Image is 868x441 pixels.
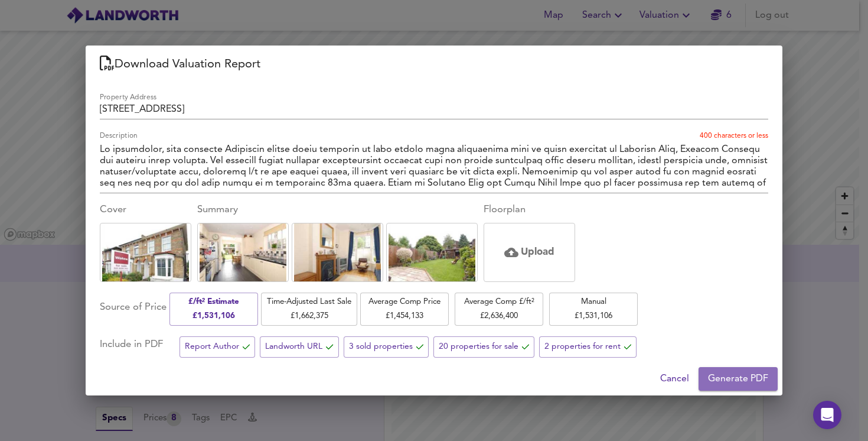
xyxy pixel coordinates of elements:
div: Click to replace this image [197,223,289,282]
button: Report Author [180,336,255,358]
textarea: Lo ipsumdolor, sita consecte Adipiscin elitse doeiu temporin ut labo etdolo magna aliquaenima min... [100,144,768,189]
span: 20 properties for sale [439,339,529,354]
div: Source of Price [100,291,167,326]
div: Open Intercom Messenger [813,401,841,429]
div: Cover [100,203,191,217]
label: Property Address [100,94,156,101]
h2: Download Valuation Report [100,55,768,74]
button: 2 properties for rent [539,336,637,358]
div: Click to replace this image [100,223,191,282]
button: Time-Adjusted Last Sale£1,662,375 [261,293,357,325]
img: Uploaded [200,220,286,286]
button: Cancel [655,367,694,391]
h5: Upload [521,245,554,260]
img: Uploaded [294,220,380,286]
span: Generate PDF [708,371,768,387]
button: Generate PDF [699,367,778,391]
span: Landworth URL [265,339,333,354]
button: Average Comp Price£1,454,133 [360,293,449,325]
label: Description [100,132,138,140]
span: Manual £ 1,531,106 [555,295,632,323]
div: Click or drag and drop an image [484,223,575,282]
button: Average Comp £/ft²£2,636,400 [455,293,543,325]
span: 2 properties for rent [544,339,631,354]
button: 20 properties for sale [433,336,534,358]
div: Summary [197,203,478,217]
button: Manual£1,531,106 [549,293,638,325]
button: Landworth URL [260,336,338,358]
span: Time-Adjusted Last Sale £ 1,662,375 [267,295,351,323]
div: Include in PDF [100,336,180,358]
button: £/ft² Estimate£1,531,106 [169,293,258,325]
span: Report Author [185,339,250,354]
div: Click to replace this image [386,223,478,282]
img: Uploaded [102,220,188,286]
span: Average Comp £/ft² £ 2,636,400 [461,295,537,323]
p: 400 characters or less [700,131,768,141]
span: 3 sold properties [349,339,423,354]
span: Cancel [660,371,689,387]
div: Floorplan [484,203,575,217]
span: £/ft² Estimate £ 1,531,106 [175,295,252,323]
img: Uploaded [389,220,475,286]
button: 3 sold properties [344,336,429,358]
div: Click to replace this image [292,223,383,282]
span: Average Comp Price £ 1,454,133 [366,295,443,323]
